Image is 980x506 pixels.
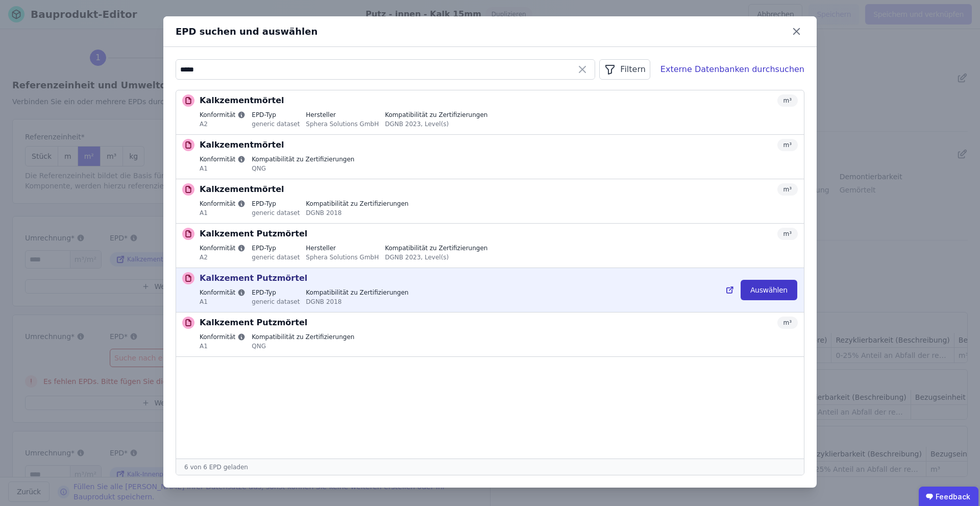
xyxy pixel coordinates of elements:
[200,333,246,341] label: Konformität
[200,208,246,217] div: A1
[200,297,246,306] div: A1
[252,163,354,173] div: QNG
[200,341,246,350] div: A1
[252,341,354,350] div: QNG
[306,119,379,128] div: Sphera Solutions GmbH
[252,252,300,261] div: generic dataset
[777,228,798,240] div: m³
[200,183,284,196] p: Kalkzementmörtel
[200,163,246,173] div: A1
[306,244,379,252] label: Hersteller
[252,208,300,217] div: generic dataset
[306,200,408,208] label: Kompatibilität zu Zertifizierungen
[660,63,804,76] div: Externe Datenbanken durchsuchen
[200,111,246,119] label: Konformität
[252,111,300,119] label: EPD-Typ
[252,119,300,128] div: generic dataset
[741,280,797,300] button: Auswählen
[200,200,246,208] label: Konformität
[385,119,487,128] div: DGNB 2023, Level(s)
[599,59,650,80] button: Filtern
[176,459,804,475] div: 6 von 6 EPD geladen
[777,183,798,196] div: m³
[200,94,284,107] p: Kalkzementmörtel
[200,272,307,284] p: Kalkzement Putzmörtel
[200,288,246,297] label: Konformität
[252,155,354,163] label: Kompatibilität zu Zertifizierungen
[777,94,798,107] div: m³
[306,288,408,297] label: Kompatibilität zu Zertifizierungen
[385,244,487,252] label: Kompatibilität zu Zertifizierungen
[200,252,246,261] div: A2
[252,333,354,341] label: Kompatibilität zu Zertifizierungen
[200,228,307,240] p: Kalkzement Putzmörtel
[200,155,246,163] label: Konformität
[385,252,487,261] div: DGNB 2023, Level(s)
[385,111,487,119] label: Kompatibilität zu Zertifizierungen
[306,111,379,119] label: Hersteller
[252,200,300,208] label: EPD-Typ
[777,139,798,151] div: m³
[306,297,408,306] div: DGNB 2018
[200,317,307,329] p: Kalkzement Putzmörtel
[252,244,300,252] label: EPD-Typ
[200,139,284,151] p: Kalkzementmörtel
[252,288,300,297] label: EPD-Typ
[306,208,408,217] div: DGNB 2018
[252,297,300,306] div: generic dataset
[176,25,789,39] div: EPD suchen und auswählen
[200,244,246,252] label: Konformität
[777,317,798,329] div: m³
[306,252,379,261] div: Sphera Solutions GmbH
[200,119,246,128] div: A2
